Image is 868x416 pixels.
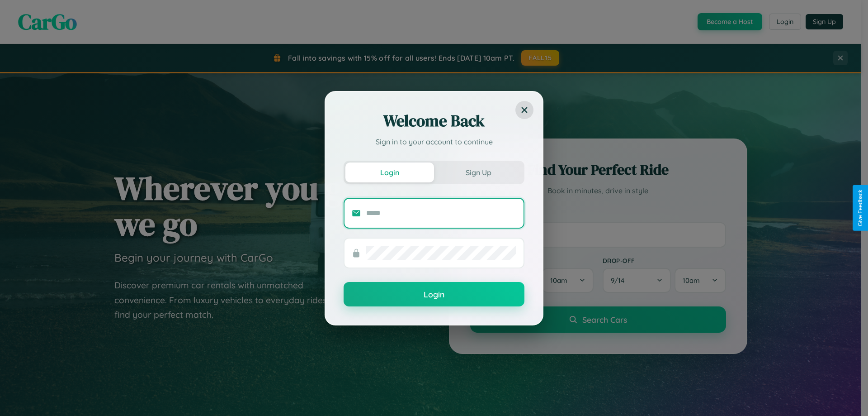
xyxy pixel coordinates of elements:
[344,136,524,147] p: Sign in to your account to continue
[344,282,524,306] button: Login
[434,163,523,182] button: Sign Up
[344,110,524,132] h2: Welcome Back
[345,163,434,182] button: Login
[857,190,863,226] div: Give Feedback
